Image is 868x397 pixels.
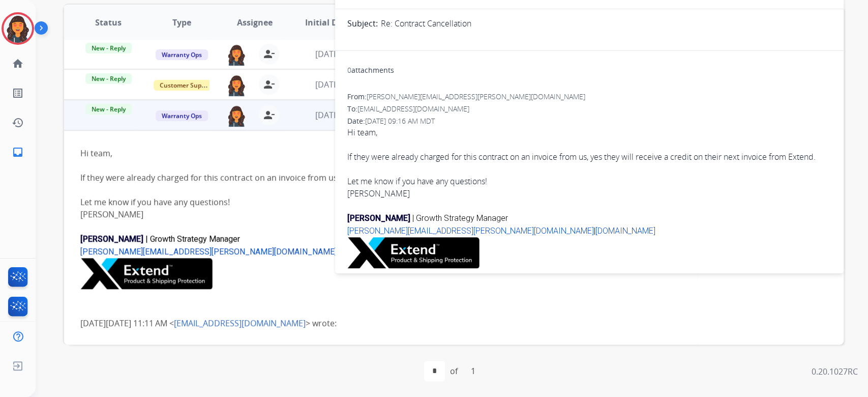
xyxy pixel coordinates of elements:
div: Let me know if you have any questions! [347,175,831,187]
span: Type [172,16,191,29]
span: Warranty Ops [156,110,208,121]
span: Customer Support [154,80,220,91]
mat-icon: inbox [12,146,24,158]
a: [EMAIL_ADDRESS][DOMAIN_NAME] [174,318,306,329]
a: [PERSON_NAME][EMAIL_ADDRESS][PERSON_NAME][DOMAIN_NAME] [80,247,337,257]
mat-icon: person_remove [263,78,275,91]
span: [EMAIL_ADDRESS][DOMAIN_NAME] [357,104,469,114]
span: | [347,226,655,236]
div: [DATE][DATE] 11:11 AM < > wrote: [80,317,681,329]
span: New - Reply [85,43,132,53]
div: Hi team, [80,147,681,159]
span: [DATE] [315,109,340,121]
div: To: [347,104,831,114]
div: Date: [347,116,831,126]
mat-icon: home [12,58,24,70]
p: Re: Contract Cancellation [381,17,471,30]
span: [DATE] 09:16 AM MDT [365,116,435,126]
div: Let me know if you have any questions! [80,196,681,208]
div: [PERSON_NAME] [347,187,831,272]
span: [PERSON_NAME][EMAIL_ADDRESS][PERSON_NAME][DOMAIN_NAME] [367,92,585,101]
img: agent-avatar [226,105,247,126]
span: | [80,247,402,257]
img: iQ6_acp0Cei35eIpdn19fpCV2yQruBGzLxwHgNHsBZ4kS6-Qh_7ADYBudX4fafh1XhNk20iyNeS4lDBr-ZzbocfHwXkQfeKQS... [80,258,213,289]
span: [DATE] [315,48,340,60]
span: | Growth Strategy Manager [145,234,240,244]
mat-icon: person_remove [263,109,275,121]
span: Initial Date [305,16,350,29]
div: From: [347,92,831,102]
p: Subject: [347,17,378,30]
mat-icon: list_alt [12,87,24,99]
div: 1 [463,361,484,381]
span: Warranty Ops [156,49,208,60]
div: of [450,365,458,377]
div: Hi team, [347,126,831,138]
img: agent-avatar [226,74,247,96]
span: [PERSON_NAME] [80,234,143,244]
a: [PERSON_NAME][EMAIL_ADDRESS][PERSON_NAME][DOMAIN_NAME] [347,226,594,236]
p: 0.20.1027RC [812,365,858,378]
span: [DATE] [315,79,340,90]
span: New - Reply [85,73,132,84]
span: | Growth Strategy Manager [412,213,508,223]
mat-icon: person_remove [263,48,275,60]
mat-icon: history [12,117,24,129]
div: attachments [347,65,394,75]
img: avatar [4,14,32,43]
span: Assignee [237,16,273,29]
a: [DOMAIN_NAME] [595,226,655,236]
span: Status [95,16,122,29]
img: agent-avatar [226,44,247,65]
span: [PERSON_NAME] [347,213,410,223]
div: If they were already charged for this contract on an invoice from us, yes they will receive a cre... [80,172,681,184]
div: [PERSON_NAME] [80,208,681,293]
span: 0 [347,65,351,75]
span: New - Reply [85,104,132,115]
div: If they were already charged for this contract on an invoice from us, yes they will receive a cre... [347,151,831,163]
img: iQ6_acp0Cei35eIpdn19fpCV2yQruBGzLxwHgNHsBZ4kS6-Qh_7ADYBudX4fafh1XhNk20iyNeS4lDBr-ZzbocfHwXkQfeKQS... [347,237,480,268]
